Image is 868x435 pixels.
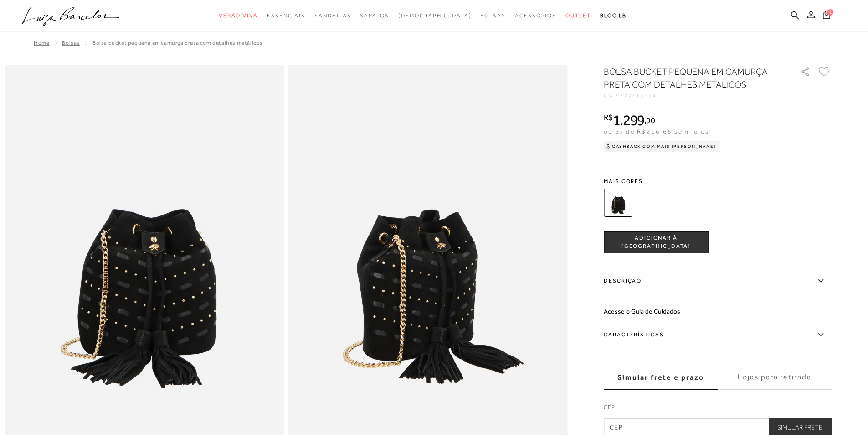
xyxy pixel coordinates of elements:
[604,308,680,315] a: Acesse o Guia de Cuidados
[604,93,786,98] div: CÓD:
[267,7,305,24] a: categoryNavScreenReaderText
[827,9,833,16] span: 1
[604,403,832,416] label: CEP
[604,113,613,121] i: R$
[604,365,718,390] label: Simular frete e prazo
[360,7,389,24] a: categoryNavScreenReaderText
[565,7,591,24] a: categoryNavScreenReaderText
[480,12,506,19] span: Bolsas
[604,189,632,217] img: BOLSA BUCKET PEQUENA EM CAMURÇA PRETA COM DETALHES METÁLICOS
[480,7,506,24] a: categoryNavScreenReaderText
[267,12,305,19] span: Essenciais
[604,231,709,253] button: ADICIONAR À [GEOGRAPHIC_DATA]
[565,12,591,19] span: Outlet
[604,322,832,348] label: Características
[34,40,49,46] a: Home
[604,65,775,91] h1: BOLSA BUCKET PEQUENA EM CAMURÇA PRETA COM DETALHES METÁLICOS
[613,112,645,128] span: 1.299
[820,10,833,22] button: 1
[92,40,263,46] span: BOLSA BUCKET PEQUENA EM CAMURÇA PRETA COM DETALHES METÁLICOS
[314,7,351,24] a: categoryNavScreenReaderText
[219,12,258,19] span: Verão Viva
[398,12,472,19] span: [DEMOGRAPHIC_DATA]
[604,141,720,152] div: Cashback com Mais [PERSON_NAME]
[360,12,389,19] span: Sapatos
[604,178,832,184] span: Mais cores
[620,92,657,99] span: 777713254
[62,40,80,46] a: Bolsas
[314,12,351,19] span: Sandálias
[604,268,832,294] label: Descrição
[718,365,832,390] label: Lojas para retirada
[604,128,709,135] span: ou 6x de R$216,65 sem juros
[515,12,556,19] span: Acessórios
[515,7,556,24] a: categoryNavScreenReaderText
[398,7,472,24] a: noSubCategoriesText
[600,7,627,24] a: BLOG LB
[219,7,258,24] a: categoryNavScreenReaderText
[600,12,627,19] span: BLOG LB
[646,115,655,125] span: 90
[604,234,708,250] span: ADICIONAR À [GEOGRAPHIC_DATA]
[644,116,655,125] i: ,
